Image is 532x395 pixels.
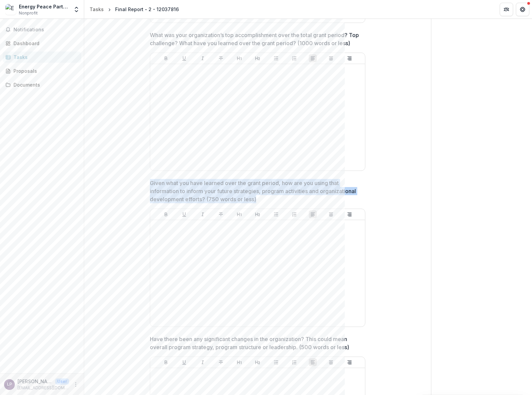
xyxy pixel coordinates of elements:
a: Dashboard [3,38,81,49]
p: Given what you have learned over the grant period, how are you using that information to inform y... [150,179,361,203]
span: Nonprofit [19,10,38,16]
button: Open entity switcher [72,3,81,16]
div: Tasks [13,54,76,61]
p: What was your organization’s top accomplishment over the total grant period? Top challenge? What ... [150,31,361,47]
button: Heading 1 [235,358,243,366]
p: [PERSON_NAME] [18,378,53,385]
img: Energy Peace Partners [5,4,16,15]
p: [EMAIL_ADDRESS][DOMAIN_NAME] [18,385,69,391]
button: Partners [500,3,513,16]
button: Heading 2 [254,358,262,366]
button: Notifications [3,24,81,35]
a: Documents [3,79,81,90]
button: Ordered List [290,358,298,366]
button: Get Help [516,3,529,16]
button: Align Left [309,54,317,62]
button: Heading 2 [254,54,262,62]
div: Documents [13,81,76,88]
button: Italicize [199,210,207,218]
button: Align Center [327,54,335,62]
button: Align Center [327,210,335,218]
a: Proposals [3,65,81,77]
button: Bold [162,358,170,366]
button: Bold [162,54,170,62]
button: Ordered List [290,210,298,218]
div: Tasks [90,6,104,13]
button: Underline [180,210,188,218]
button: Heading 2 [254,210,262,218]
button: Bullet List [272,54,280,62]
div: Proposals [13,67,76,74]
button: Underline [180,358,188,366]
button: Strike [217,358,225,366]
button: Italicize [199,358,207,366]
span: Notifications [13,27,78,33]
button: Align Right [345,358,354,366]
button: Bullet List [272,210,280,218]
nav: breadcrumb [87,4,181,14]
button: Heading 1 [235,54,243,62]
a: Tasks [87,4,106,14]
button: Align Right [345,54,354,62]
button: Align Right [345,210,354,218]
button: Underline [180,54,188,62]
button: More [72,381,80,389]
button: Strike [217,54,225,62]
button: Heading 1 [235,210,243,218]
button: Bold [162,210,170,218]
button: Ordered List [290,54,298,62]
button: Strike [217,210,225,218]
p: Have there been any significant changes in the organization? This could mean overall program stra... [150,335,361,351]
div: Energy Peace Partners [19,3,69,10]
div: Lindsey Padjen [7,382,12,387]
button: Align Left [309,358,317,366]
p: User [55,378,69,385]
button: Align Center [327,358,335,366]
button: Italicize [199,54,207,62]
a: Tasks [3,52,81,63]
button: Bullet List [272,358,280,366]
div: Dashboard [13,40,76,47]
div: Final Report - 2 - 12037816 [115,6,179,13]
button: Align Left [309,210,317,218]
